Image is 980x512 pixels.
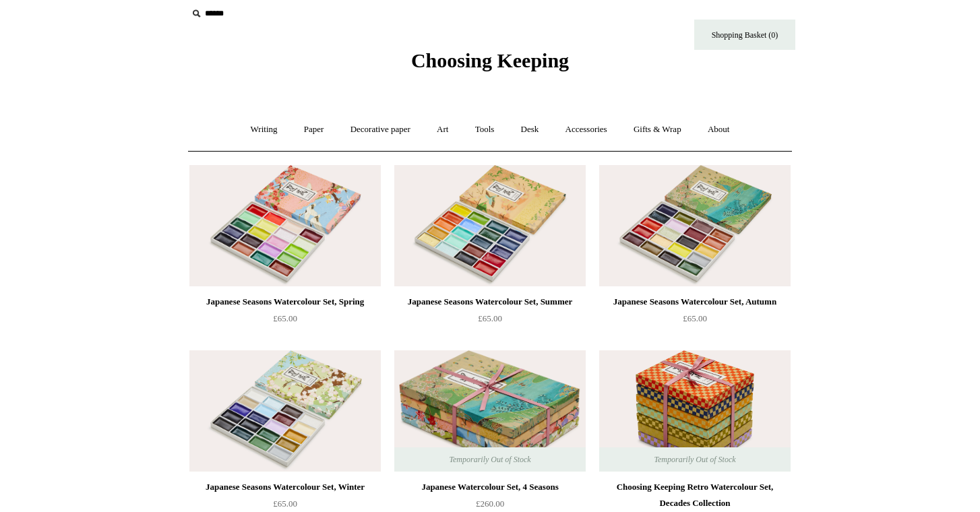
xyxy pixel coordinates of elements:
[394,165,586,286] a: Japanese Seasons Watercolour Set, Summer Japanese Seasons Watercolour Set, Summer
[394,350,586,472] a: Japanese Watercolour Set, 4 Seasons Japanese Watercolour Set, 4 Seasons Temporarily Out of Stock
[553,112,619,148] a: Accessories
[640,447,749,472] span: Temporarily Out of Stock
[394,294,586,349] a: Japanese Seasons Watercolour Set, Summer £65.00
[599,294,791,349] a: Japanese Seasons Watercolour Set, Autumn £65.00
[435,447,544,472] span: Temporarily Out of Stock
[621,112,694,148] a: Gifts & Wrap
[694,20,795,50] a: Shopping Basket (0)
[273,499,297,509] span: £65.00
[683,313,707,323] span: £65.00
[338,112,423,148] a: Decorative paper
[189,350,381,472] img: Japanese Seasons Watercolour Set, Winter
[478,313,502,323] span: £65.00
[463,112,507,148] a: Tools
[599,165,791,286] img: Japanese Seasons Watercolour Set, Autumn
[696,112,742,148] a: About
[398,294,582,310] div: Japanese Seasons Watercolour Set, Summer
[425,112,460,148] a: Art
[603,479,787,511] div: Choosing Keeping Retro Watercolour Set, Decades Collection
[411,49,569,71] span: Choosing Keeping
[476,499,504,509] span: £260.00
[273,313,297,323] span: £65.00
[603,294,787,310] div: Japanese Seasons Watercolour Set, Autumn
[599,350,791,472] img: Choosing Keeping Retro Watercolour Set, Decades Collection
[292,112,336,148] a: Paper
[411,60,569,69] a: Choosing Keeping
[394,165,586,286] img: Japanese Seasons Watercolour Set, Summer
[599,165,791,286] a: Japanese Seasons Watercolour Set, Autumn Japanese Seasons Watercolour Set, Autumn
[394,350,586,472] img: Japanese Watercolour Set, 4 Seasons
[398,479,582,495] div: Japanese Watercolour Set, 4 Seasons
[189,350,381,472] a: Japanese Seasons Watercolour Set, Winter Japanese Seasons Watercolour Set, Winter
[599,350,791,472] a: Choosing Keeping Retro Watercolour Set, Decades Collection Choosing Keeping Retro Watercolour Set...
[189,165,381,286] a: Japanese Seasons Watercolour Set, Spring Japanese Seasons Watercolour Set, Spring
[193,479,377,495] div: Japanese Seasons Watercolour Set, Winter
[193,294,377,310] div: Japanese Seasons Watercolour Set, Spring
[509,112,551,148] a: Desk
[189,165,381,286] img: Japanese Seasons Watercolour Set, Spring
[239,112,290,148] a: Writing
[189,294,381,349] a: Japanese Seasons Watercolour Set, Spring £65.00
